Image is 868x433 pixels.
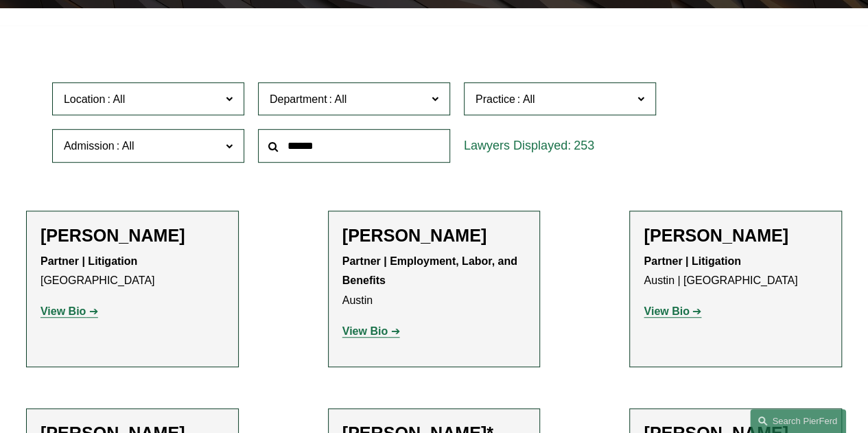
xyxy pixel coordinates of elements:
[342,325,400,337] a: View Bio
[342,325,388,337] strong: View Bio
[342,252,526,311] p: Austin
[476,93,515,105] span: Practice
[40,305,86,317] strong: View Bio
[64,140,115,152] span: Admission
[574,139,594,152] span: 253
[40,225,224,246] h2: [PERSON_NAME]
[342,255,521,287] strong: Partner | Employment, Labor, and Benefits
[644,255,740,267] strong: Partner | Litigation
[644,305,689,317] strong: View Bio
[270,93,327,105] span: Department
[40,252,224,292] p: [GEOGRAPHIC_DATA]
[644,305,701,317] a: View Bio
[64,93,106,105] span: Location
[644,252,828,292] p: Austin | [GEOGRAPHIC_DATA]
[40,305,98,317] a: View Bio
[750,409,846,433] a: Search this site
[40,255,137,267] strong: Partner | Litigation
[644,225,828,246] h2: [PERSON_NAME]
[342,225,526,246] h2: [PERSON_NAME]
